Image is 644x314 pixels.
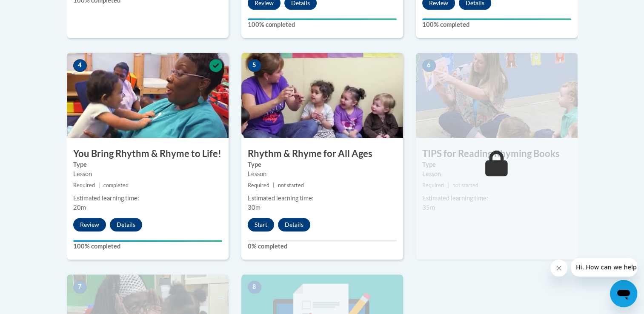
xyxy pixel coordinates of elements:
[73,242,222,251] label: 100% completed
[241,147,403,160] h3: Rhythm & Rhyme for All Ages
[73,194,222,203] div: Estimated learning time:
[416,147,578,160] h3: TIPS for Reading Rhyming Books
[103,182,129,188] span: completed
[73,160,222,169] label: Type
[422,169,571,179] div: Lesson
[447,182,449,188] span: |
[248,281,261,294] span: 8
[422,160,571,169] label: Type
[248,182,269,188] span: Required
[110,218,142,231] button: Details
[73,281,87,294] span: 7
[422,194,571,203] div: Estimated learning time:
[73,182,95,188] span: Required
[248,160,397,169] label: Type
[452,182,478,188] span: not started
[422,182,444,188] span: Required
[73,218,106,231] button: Review
[73,204,86,211] span: 20m
[278,218,310,231] button: Details
[273,182,275,188] span: |
[248,20,397,29] label: 100% completed
[422,204,435,211] span: 35m
[73,169,222,179] div: Lesson
[73,240,222,242] div: Your progress
[248,59,261,72] span: 5
[98,182,100,188] span: |
[67,147,229,160] h3: You Bring Rhythm & Rhyme to Life!
[5,6,69,13] span: Hi. How can we help?
[422,18,571,20] div: Your progress
[248,18,397,20] div: Your progress
[422,59,436,72] span: 6
[248,169,397,179] div: Lesson
[248,204,260,211] span: 30m
[416,53,578,138] img: Course Image
[248,218,274,231] button: Start
[67,53,229,138] img: Course Image
[248,242,397,251] label: 0% completed
[278,182,304,188] span: not started
[422,20,571,29] label: 100% completed
[241,53,403,138] img: Course Image
[610,280,637,307] iframe: Button to launch messaging window
[571,258,637,277] iframe: Message from company
[73,59,87,72] span: 4
[550,260,567,277] iframe: Close message
[248,194,397,203] div: Estimated learning time:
